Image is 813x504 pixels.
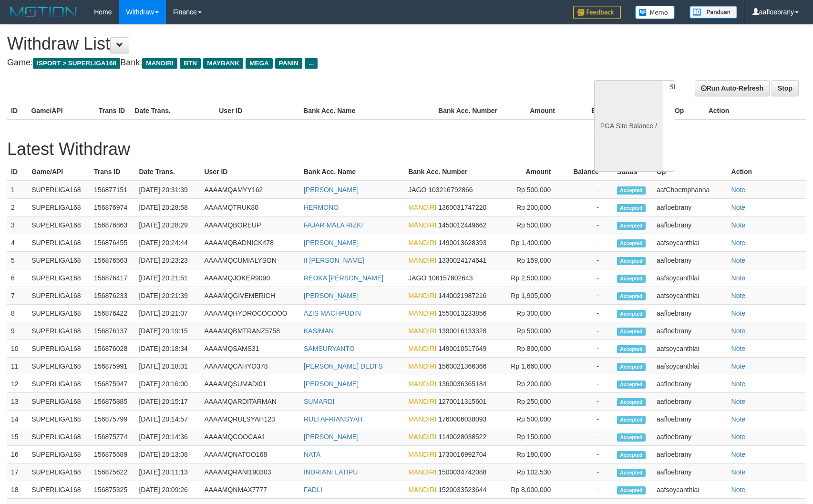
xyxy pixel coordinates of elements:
[7,58,533,68] h4: Game: Bank:
[90,428,135,446] td: 156875774
[408,433,436,441] span: MANDIRI
[408,292,436,299] span: MANDIRI
[653,481,728,499] td: aafsoycanthlai
[200,428,300,446] td: AAAAMQCOOCAA1
[731,204,746,211] a: Note
[731,380,746,388] a: Note
[7,181,28,199] td: 1
[90,481,135,499] td: 156875325
[502,102,569,120] th: Amount
[135,199,200,216] td: [DATE] 20:28:58
[653,269,728,287] td: aafsoycanthlai
[304,221,363,229] a: FAJAR MALA RIZKI
[135,252,200,269] td: [DATE] 20:23:23
[275,58,302,69] span: PANIN
[438,486,486,494] span: 1520033523644
[7,358,28,375] td: 11
[90,375,135,393] td: 156875947
[565,375,613,393] td: -
[653,234,728,252] td: aafsoycanthlai
[731,451,746,458] a: Note
[28,481,90,499] td: SUPERLIGA168
[705,102,806,120] th: Action
[90,269,135,287] td: 156876417
[731,309,746,317] a: Note
[7,375,28,393] td: 12
[438,433,486,441] span: 1140028038522
[200,287,300,305] td: AAAAMQGIVEMERICH
[653,181,728,199] td: aafChoemphanna
[304,257,364,264] a: II [PERSON_NAME]
[617,398,646,406] span: Accepted
[408,415,436,423] span: MANDIRI
[28,216,90,234] td: SUPERLIGA168
[135,322,200,340] td: [DATE] 20:19:15
[135,375,200,393] td: [DATE] 20:16:00
[504,287,565,305] td: Rp 1,905,000
[504,234,565,252] td: Rp 1,400,000
[305,58,318,69] span: ...
[28,199,90,216] td: SUPERLIGA168
[135,463,200,481] td: [DATE] 20:11:13
[504,163,565,181] th: Amount
[408,398,436,405] span: MANDIRI
[565,163,613,181] th: Balance
[304,433,359,441] a: [PERSON_NAME]
[200,305,300,322] td: AAAAMQHYDROCOCOOO
[653,411,728,428] td: aafloebrany
[731,274,746,282] a: Note
[135,428,200,446] td: [DATE] 20:14:36
[7,5,80,19] img: MOTION_logo.png
[408,468,436,476] span: MANDIRI
[304,486,322,494] a: FADLI
[731,362,746,370] a: Note
[7,481,28,499] td: 18
[90,252,135,269] td: 156876563
[90,340,135,358] td: 156876028
[565,252,613,269] td: -
[731,345,746,352] a: Note
[7,252,28,269] td: 5
[438,380,486,388] span: 1360036365184
[617,310,646,318] span: Accepted
[617,222,646,230] span: Accepted
[200,463,300,481] td: AAAAMQRANI190303
[731,257,746,264] a: Note
[200,393,300,411] td: AAAAMQARDITARMAN
[504,216,565,234] td: Rp 500,000
[304,468,358,476] a: INDRIANI LATIPU
[653,393,728,411] td: aafloebrany
[200,163,300,181] th: User ID
[28,305,90,322] td: SUPERLIGA168
[304,309,361,317] a: AZIS MACHPUDIN
[653,340,728,358] td: aafsoycanthlai
[28,322,90,340] td: SUPERLIGA168
[7,234,28,252] td: 4
[408,204,436,211] span: MANDIRI
[731,468,746,476] a: Note
[731,239,746,247] a: Note
[135,481,200,499] td: [DATE] 20:09:26
[731,433,746,441] a: Note
[565,287,613,305] td: -
[28,269,90,287] td: SUPERLIGA168
[304,204,339,211] a: HERMONO
[671,102,705,120] th: Op
[428,274,473,282] span: 106157802643
[617,416,646,424] span: Accepted
[408,380,436,388] span: MANDIRI
[7,305,28,322] td: 8
[504,269,565,287] td: Rp 2,500,000
[7,340,28,358] td: 10
[428,186,473,194] span: 103216792866
[565,199,613,216] td: -
[504,199,565,216] td: Rp 200,000
[90,322,135,340] td: 156876137
[438,204,486,211] span: 1360031747220
[90,163,135,181] th: Trans ID
[408,486,436,494] span: MANDIRI
[438,398,486,405] span: 1270011315601
[404,163,504,181] th: Bank Acc. Number
[617,275,646,283] span: Accepted
[408,362,436,370] span: MANDIRI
